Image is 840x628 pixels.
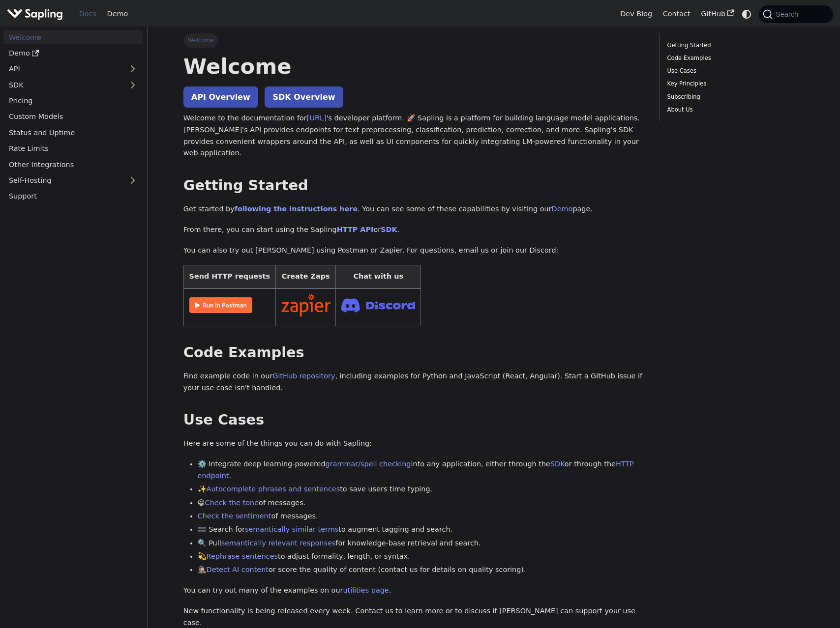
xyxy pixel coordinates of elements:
[183,33,646,47] nav: Breadcrumbs
[207,485,340,493] a: Autocomplete phrases and sentences
[235,205,358,213] a: following the instructions here
[3,125,143,140] a: Status and Uptime
[207,566,269,573] a: Detect AI content
[198,484,646,495] li: ✨ to save users time typing.
[183,371,646,394] p: Find example code in our , including examples for Python and JavaScript (React, Angular). Start a...
[198,460,634,480] a: HTTP endpoint
[3,173,143,188] a: Self-Hosting
[3,30,143,44] a: Welcome
[3,189,143,203] a: Support
[615,6,657,22] a: Dev Blog
[102,6,133,22] a: Demo
[198,538,646,549] li: 🔍 Pull for knowledge-base retrieval and search.
[552,205,573,213] a: Demo
[198,564,646,576] li: 🕵🏽‍♀️ or score the quality of content (contact us for details on quality scoring).
[667,105,801,114] a: About Us
[198,458,646,482] li: ⚙️ Integrate deep learning-powered into any application, either through the or through the .
[205,499,259,507] a: Check the tone
[265,86,343,108] a: SDK Overview
[773,10,804,18] span: Search
[740,7,754,21] button: Switch between dark and light mode (currently system mode)
[3,78,123,92] a: SDK
[198,511,646,522] li: of messages.
[343,586,389,594] a: utilities page
[183,224,646,236] p: From there, you can start using the Sapling or .
[3,46,143,60] a: Demo
[381,226,397,233] a: SDK
[183,53,646,80] h1: Welcome
[341,295,415,315] img: Join Discord
[189,297,252,313] img: Run in Postman
[183,203,646,215] p: Get started by . You can see some of these capabilities by visiting our page.
[281,294,330,316] img: Connect in Zapier
[3,142,143,156] a: Rate Limits
[183,113,646,159] p: Welcome to the documentation for 's developer platform. 🚀 Sapling is a platform for building lang...
[183,265,275,288] th: Send HTTP requests
[183,245,646,257] p: You can also try out [PERSON_NAME] using Postman or Zapier. For questions, email us or join our D...
[695,6,739,22] a: GitHub
[759,5,833,23] button: Search (Command+K)
[337,226,374,233] a: HTTP API
[307,114,327,122] a: [URL]
[123,78,143,92] button: Expand sidebar category 'SDK'
[198,497,646,509] li: 😀 of messages.
[336,265,421,288] th: Chat with us
[207,552,278,560] a: Rephrase sentences
[198,512,271,520] a: Check the sentiment
[550,460,565,468] a: SDK
[7,7,66,21] a: Sapling.aiSapling.ai
[183,411,646,429] h2: Use Cases
[183,585,646,597] p: You can try out many of the examples on our .
[667,79,801,88] a: Key Principles
[245,525,338,533] a: semantically similar terms
[183,177,646,195] h2: Getting Started
[272,372,335,380] a: GitHub repository
[198,524,646,536] li: 🟰 Search for to augment tagging and search.
[198,551,646,563] li: 💫 to adjust formality, length, or syntax.
[3,94,143,108] a: Pricing
[3,157,143,171] a: Other Integrations
[183,33,218,47] span: Welcome
[275,265,336,288] th: Create Zaps
[3,110,143,124] a: Custom Models
[658,6,696,22] a: Contact
[123,62,143,76] button: Expand sidebar category 'API'
[667,54,801,63] a: Code Examples
[667,92,801,102] a: Subscribing
[221,539,336,547] a: semantically relevant responses
[183,344,646,362] h2: Code Examples
[183,86,258,108] a: API Overview
[74,6,102,22] a: Docs
[667,66,801,76] a: Use Cases
[3,62,123,76] a: API
[7,7,63,21] img: Sapling.ai
[667,41,801,50] a: Getting Started
[183,438,646,450] p: Here are some of the things you can do with Sapling:
[326,460,411,468] a: grammar/spell checking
